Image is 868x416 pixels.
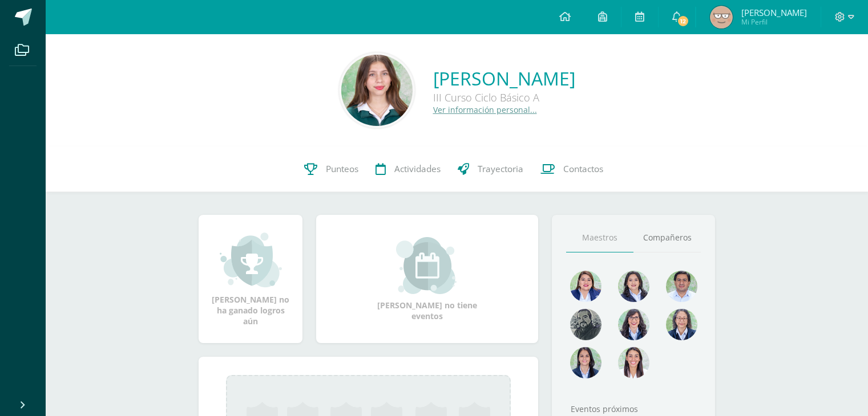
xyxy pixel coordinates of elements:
img: 982e4ed1c670a81b177b0aaecd96636d.png [341,55,413,126]
span: Contactos [563,163,603,175]
div: [PERSON_NAME] no ha ganado logros aún [210,231,291,327]
img: d4e0c534ae446c0d00535d3bb96704e9.png [570,347,601,378]
img: 4179e05c207095638826b52d0d6e7b97.png [570,309,601,340]
img: b1da893d1b21f2b9f45fcdf5240f8abd.png [618,309,649,340]
a: Maestros [566,223,633,252]
a: [PERSON_NAME] [433,66,575,91]
div: Eventos próximos [566,403,701,414]
span: Mi Perfil [741,17,807,27]
a: Actividades [367,146,449,192]
a: Ver información personal... [433,104,537,115]
img: 45e5189d4be9c73150df86acb3c68ab9.png [618,271,649,302]
a: Compañeros [633,223,701,252]
a: Trayectoria [449,146,532,192]
span: Actividades [394,163,441,175]
span: [PERSON_NAME] [741,7,807,18]
img: event_small.png [396,237,458,294]
span: Punteos [326,163,358,175]
img: 1e7bfa517bf798cc96a9d855bf172288.png [666,271,697,302]
img: achievement_small.png [220,231,282,288]
img: 68491b968eaf45af92dd3338bd9092c6.png [666,309,697,340]
div: [PERSON_NAME] no tiene eventos [370,237,485,321]
span: Trayectoria [478,163,523,175]
img: 38d188cc98c34aa903096de2d1c9671e.png [618,347,649,378]
a: Contactos [532,146,612,192]
img: 135afc2e3c36cc19cf7f4a6ffd4441d1.png [570,271,601,302]
a: Punteos [296,146,367,192]
span: 12 [677,15,689,27]
img: a2f95568c6cbeebfa5626709a5edd4e5.png [710,6,733,28]
div: III Curso Ciclo Básico A [433,91,575,104]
